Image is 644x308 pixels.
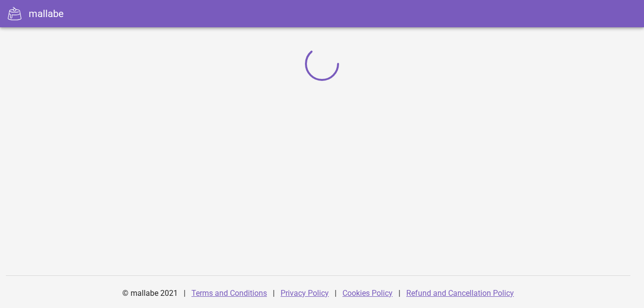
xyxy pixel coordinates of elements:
[29,6,64,21] div: mallabe
[191,289,267,298] a: Terms and Conditions
[342,289,393,298] a: Cookies Policy
[281,289,329,298] a: Privacy Policy
[116,282,184,305] div: © mallabe 2021
[273,282,275,305] div: |
[406,289,514,298] a: Refund and Cancellation Policy
[398,282,400,305] div: |
[184,282,186,305] div: |
[335,282,337,305] div: |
